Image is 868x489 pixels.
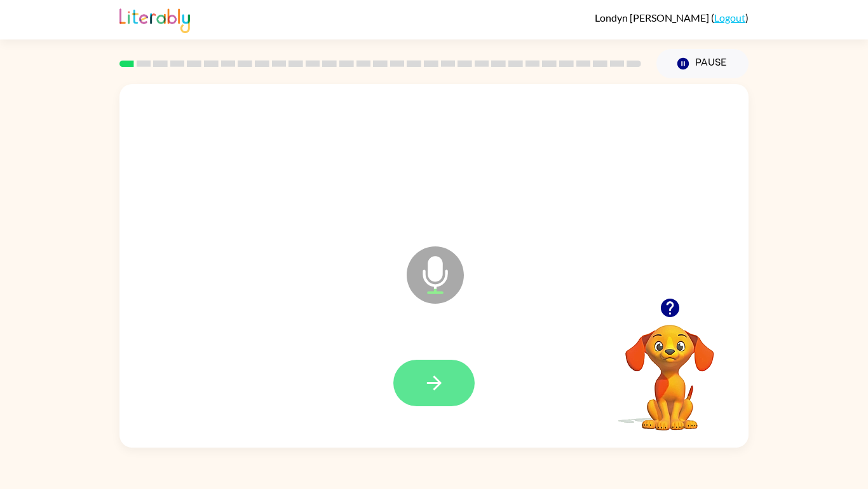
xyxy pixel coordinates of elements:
[606,305,733,432] video: Your browser must support playing .mp4 files to use Literably. Please try using another browser.
[714,11,745,24] a: Logout
[595,11,711,24] span: Londyn [PERSON_NAME]
[595,11,749,24] div: ( )
[656,49,749,78] button: Pause
[119,5,190,33] img: Literably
